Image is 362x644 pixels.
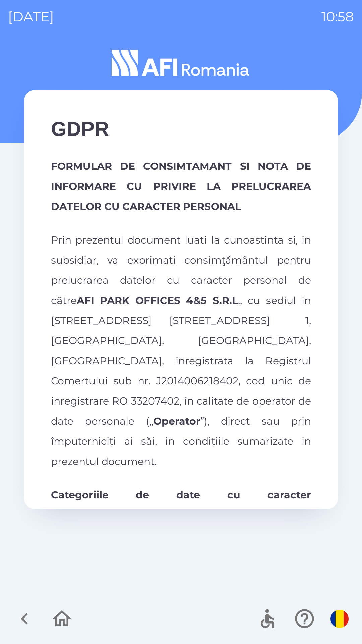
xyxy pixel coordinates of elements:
[51,489,311,541] span: (denumite in continuare impreuna “ ”) care pot fi prelucrate sunt:
[330,610,349,628] img: ro flag
[51,234,311,468] span: Prin prezentul document luati la cunoastinta si, in subsidiar, va exprimati consimţământul pentru...
[51,489,311,521] strong: Categoriile de date cu caracter personal
[8,7,54,27] p: [DATE]
[77,294,238,307] strong: AFI PARK OFFICES 4&5 S.R.L
[321,7,354,27] p: 10:58
[24,47,338,79] img: Logo
[51,117,311,142] h2: GDPR
[51,160,311,213] strong: FORMULAR DE CONSIMTAMANT SI NOTA DE INFORMARE CU PRIVIRE LA PRELUCRAREA DATELOR CU CARACTER PERSONAL
[153,415,200,427] strong: Operator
